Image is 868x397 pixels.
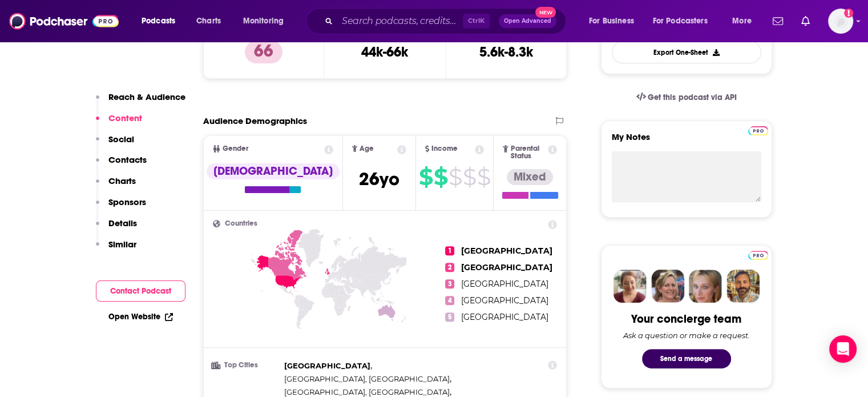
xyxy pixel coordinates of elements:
[445,263,454,272] span: 2
[653,13,708,29] span: For Podcasters
[134,12,190,30] button: open menu
[797,11,814,31] a: Show notifications dropdown
[108,91,185,102] p: Reach & Audience
[828,9,853,34] span: Logged in as Ashley_Beenen
[431,145,458,153] span: Income
[225,220,257,227] span: Countries
[828,9,853,34] img: User Profile
[463,14,490,29] span: Ctrl K
[203,115,307,126] h2: Audience Demographics
[461,312,548,322] span: [GEOGRAPHIC_DATA]
[419,168,433,186] span: $
[284,361,370,370] span: [GEOGRAPHIC_DATA]
[284,387,450,396] span: [GEOGRAPHIC_DATA], [GEOGRAPHIC_DATA]
[108,218,137,228] p: Details
[189,12,228,30] a: Charts
[623,331,750,340] div: Ask a question or make a request.
[235,12,298,30] button: open menu
[829,335,857,363] div: Open Intercom Messenger
[461,262,552,272] span: [GEOGRAPHIC_DATA]
[589,13,634,29] span: For Business
[748,126,768,135] img: Podchaser Pro
[96,134,134,155] button: Social
[461,279,548,289] span: [GEOGRAPHIC_DATA]
[245,41,282,63] p: 66
[463,168,476,186] span: $
[108,175,136,186] p: Charts
[96,154,147,175] button: Contacts
[207,163,340,179] div: [DEMOGRAPHIC_DATA]
[360,145,374,153] span: Age
[535,7,556,18] span: New
[108,239,136,250] p: Similar
[96,218,137,239] button: Details
[507,169,553,185] div: Mixed
[732,13,752,29] span: More
[724,12,766,30] button: open menu
[461,295,548,306] span: [GEOGRAPHIC_DATA]
[511,145,546,160] span: Parental Status
[613,270,647,303] img: Sydney Profile
[337,12,463,30] input: Search podcasts, credits, & more...
[627,83,746,111] a: Get this podcast via API
[284,374,450,383] span: [GEOGRAPHIC_DATA], [GEOGRAPHIC_DATA]
[689,270,722,303] img: Jules Profile
[648,93,736,102] span: Get this podcast via API
[612,41,761,63] button: Export One-Sheet
[726,270,760,303] img: Jon Profile
[748,251,768,260] img: Podchaser Pro
[96,175,136,197] button: Charts
[213,362,280,369] h3: Top Cities
[361,43,408,61] h3: 44k-66k
[748,125,768,135] a: Pro website
[504,18,551,24] span: Open Advanced
[461,246,552,256] span: [GEOGRAPHIC_DATA]
[9,10,119,32] img: Podchaser - Follow, Share and Rate Podcasts
[612,131,761,151] label: My Notes
[449,168,462,186] span: $
[108,197,146,207] p: Sponsors
[108,154,147,165] p: Contacts
[645,12,724,30] button: open menu
[108,312,173,322] a: Open Website
[828,9,853,34] button: Show profile menu
[651,270,684,303] img: Barbara Profile
[317,8,577,34] div: Search podcasts, credits, & more...
[108,113,142,123] p: Content
[359,168,399,190] span: 26 yo
[284,372,451,386] span: ,
[108,134,134,145] p: Social
[142,13,175,29] span: Podcasts
[96,113,142,134] button: Content
[445,246,454,255] span: 1
[445,312,454,322] span: 5
[479,43,533,61] h3: 5.6k-8.3k
[96,280,185,302] button: Contact Podcast
[243,13,284,29] span: Monitoring
[434,168,447,186] span: $
[631,312,741,326] div: Your concierge team
[642,349,731,368] button: Send a message
[96,239,136,260] button: Similar
[499,14,556,28] button: Open AdvancedNew
[844,9,853,18] svg: Add a profile image
[96,197,146,218] button: Sponsors
[96,91,185,113] button: Reach & Audience
[284,359,372,372] span: ,
[581,12,648,30] button: open menu
[445,296,454,305] span: 4
[768,11,788,31] a: Show notifications dropdown
[196,13,221,29] span: Charts
[445,279,454,288] span: 3
[477,168,490,186] span: $
[223,145,248,153] span: Gender
[748,249,768,260] a: Pro website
